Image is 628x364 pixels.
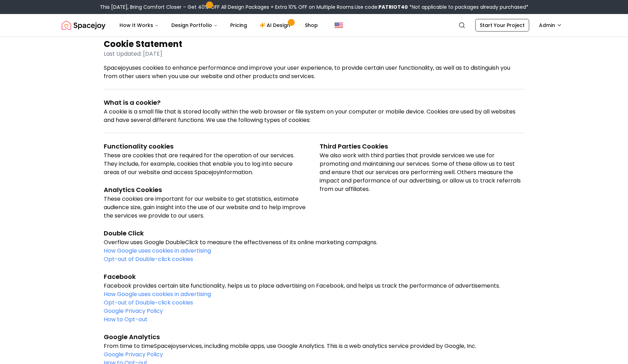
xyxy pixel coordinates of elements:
[104,228,524,238] h3: Double Click
[104,50,524,58] p: Last Updated: [DATE]
[104,272,524,282] h3: Facebook
[100,4,528,11] div: This [DATE], Bring Comfort Closer – Get 40% OFF All Design Packages + Extra 10% OFF on Multiple R...
[104,307,163,315] a: Google Privacy Policy
[104,185,308,195] h3: Analytics Cookies
[355,4,408,11] span: Use code:
[104,151,308,177] p: These are cookies that are required for the operation of our services. They include, for example,...
[104,315,148,323] a: How to Opt-out
[104,247,211,255] a: How Google uses cookies in advertising
[114,18,323,32] nav: Main
[104,290,211,298] a: How Google uses cookies in advertising
[408,4,528,11] span: *Not applicable to packages already purchased*
[335,21,343,29] img: United States
[62,18,105,32] img: Spacejoy Logo
[104,108,524,124] p: A cookie is a small file that is stored locally within the web browser or file system on your com...
[104,298,193,307] a: Opt-out of Double-click cookies
[62,14,566,36] nav: Global
[104,142,308,151] h3: Functionality cookies
[320,142,524,151] h3: Third Parties Cookies
[104,350,163,358] a: Google Privacy Policy
[104,98,524,108] h3: What is a cookie?
[104,195,308,220] p: These cookies are important for our website to get statistics, estimate audience size, gain insig...
[254,18,298,32] a: AI Design
[166,18,223,32] button: Design Portfolio
[378,4,408,11] b: PATRIOT40
[320,151,524,193] p: We also work with third parties that provide services we use for promoting and maintaining our se...
[62,18,105,32] a: Spacejoy
[104,238,524,263] p: Overflow uses Google DoubleClick to measure the effectiveness of its online marketing campaigns.
[114,18,164,32] button: How It Works
[475,19,529,32] a: Start Your Project
[104,64,524,81] p: Spacejoy uses cookies to enhance performance and improve your user experience, to provide certain...
[535,19,566,32] button: Admin
[104,255,193,263] a: Opt-out of Double-click cookies
[104,39,524,50] h1: Cookie Statement
[225,18,253,32] a: Pricing
[104,332,524,342] h3: Google Analytics
[104,282,524,324] p: Facebook provides certain site functionality, helps us to place advertising on Facebook, and help...
[299,18,323,32] a: Shop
